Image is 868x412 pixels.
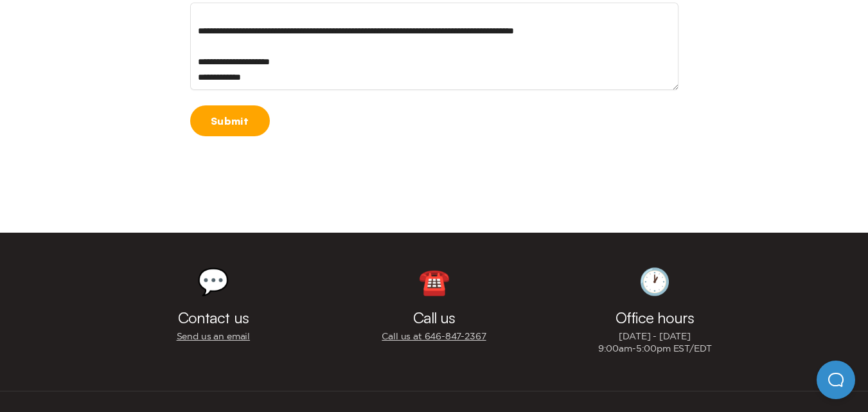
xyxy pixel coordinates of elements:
[190,105,270,136] a: Submit
[817,361,855,399] iframe: Help Scout Beacon - Open
[418,269,450,294] div: ☎️
[178,310,249,325] h3: Contact us
[382,330,486,343] a: Call us at 646‍-847‍-2367
[616,310,694,325] h3: Office hours
[413,310,455,325] h3: Call us
[598,330,712,355] p: [DATE] - [DATE] 9:00am-5:00pm EST/EDT
[639,269,671,294] div: 🕐
[177,330,250,343] a: Send us an email
[197,269,229,294] div: 💬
